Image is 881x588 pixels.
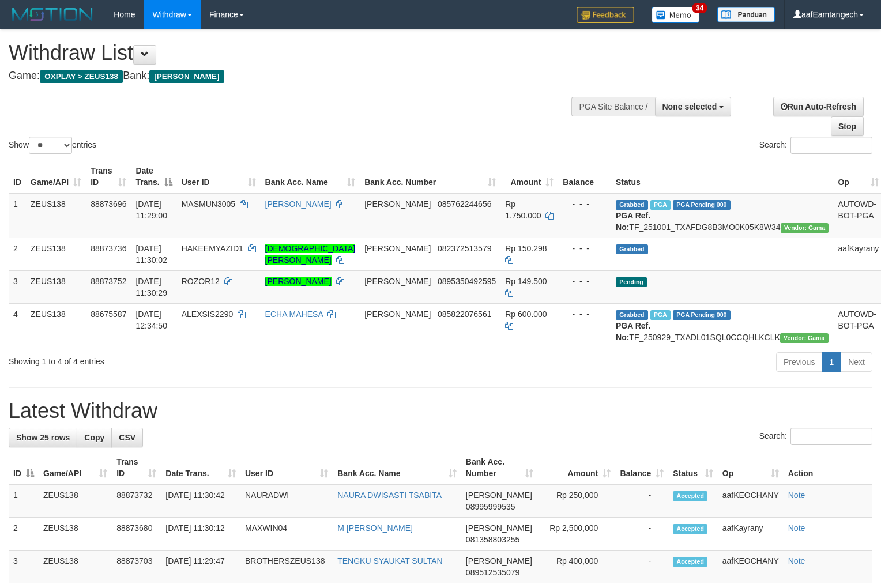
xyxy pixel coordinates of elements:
span: Vendor URL: https://trx31.1velocity.biz [780,333,829,343]
a: Note [788,556,805,566]
th: Bank Acc. Number: activate to sort column ascending [461,451,538,484]
span: PGA Pending [673,200,731,210]
img: MOTION_logo.png [9,6,96,23]
span: Copy 085822076561 to clipboard [438,310,491,319]
span: Copy 08995999535 to clipboard [466,502,515,511]
th: Action [784,451,872,484]
th: Balance [558,160,611,193]
span: Copy 085762244656 to clipboard [438,199,491,209]
td: Rp 2,500,000 [538,518,616,551]
td: - [615,518,668,551]
a: Stop [831,116,864,136]
td: 3 [9,270,26,303]
td: 2 [9,518,39,551]
td: 2 [9,238,26,270]
td: 4 [9,303,26,348]
a: TENGKU SYAUKAT SULTAN [337,556,442,566]
td: ZEUS138 [26,303,86,348]
span: Accepted [673,491,707,501]
span: [PERSON_NAME] [149,70,224,83]
span: PGA Pending [673,310,731,320]
h1: Withdraw List [9,42,576,65]
th: Amount: activate to sort column ascending [538,451,616,484]
span: Rp 150.298 [505,244,547,253]
span: Show 25 rows [16,433,70,442]
select: Showentries [29,137,72,154]
span: Accepted [673,524,707,534]
span: [DATE] 11:29:00 [135,199,167,220]
td: 3 [9,551,39,583]
td: NAURADWI [240,484,333,518]
a: Note [788,491,805,500]
span: Marked by aafpengsreynich [650,310,671,320]
td: TF_250929_TXADL01SQL0CCQHLKCLK [611,303,833,348]
span: ROZOR12 [182,277,220,286]
td: Rp 400,000 [538,551,616,583]
div: - - - [563,276,607,287]
span: Vendor URL: https://trx31.1velocity.biz [781,223,829,233]
th: Trans ID: activate to sort column ascending [86,160,131,193]
a: ECHA MAHESA [265,310,323,319]
td: ZEUS138 [26,193,86,238]
th: Status: activate to sort column ascending [668,451,717,484]
th: Date Trans.: activate to sort column ascending [161,451,240,484]
span: [DATE] 11:30:02 [135,244,167,265]
a: Next [841,352,872,372]
label: Search: [759,137,872,154]
label: Search: [759,428,872,445]
th: Bank Acc. Number: activate to sort column ascending [360,160,500,193]
a: Show 25 rows [9,428,77,447]
a: [PERSON_NAME] [265,277,332,286]
span: 88873752 [91,277,126,286]
th: Game/API: activate to sort column ascending [26,160,86,193]
td: ZEUS138 [26,238,86,270]
td: aafKEOCHANY [718,484,784,518]
td: ZEUS138 [39,518,112,551]
td: [DATE] 11:30:12 [161,518,240,551]
span: CSV [119,433,135,442]
span: Grabbed [616,200,648,210]
img: panduan.png [717,7,775,22]
td: ZEUS138 [39,551,112,583]
span: [PERSON_NAME] [466,523,532,533]
span: 88873696 [91,199,126,209]
span: Pending [616,277,647,287]
td: ZEUS138 [26,270,86,303]
th: Bank Acc. Name: activate to sort column ascending [261,160,360,193]
button: None selected [655,97,732,116]
span: [PERSON_NAME] [364,310,431,319]
th: User ID: activate to sort column ascending [177,160,261,193]
th: Amount: activate to sort column ascending [500,160,558,193]
a: Note [788,523,805,533]
a: Copy [77,428,112,447]
td: - [615,484,668,518]
a: Previous [776,352,822,372]
td: MAXWIN04 [240,518,333,551]
span: OXPLAY > ZEUS138 [40,70,123,83]
span: [PERSON_NAME] [466,556,532,566]
th: Trans ID: activate to sort column ascending [112,451,161,484]
span: ALEXSIS2290 [182,310,234,319]
h1: Latest Withdraw [9,399,872,423]
span: Copy [84,433,104,442]
th: ID: activate to sort column descending [9,451,39,484]
span: Rp 149.500 [505,277,547,286]
td: aafKayrany [718,518,784,551]
th: Date Trans.: activate to sort column descending [131,160,176,193]
th: Status [611,160,833,193]
td: [DATE] 11:30:42 [161,484,240,518]
span: Grabbed [616,310,648,320]
th: Balance: activate to sort column ascending [615,451,668,484]
td: TF_251001_TXAFDG8B3MO0K05K8W34 [611,193,833,238]
span: [PERSON_NAME] [466,491,532,500]
b: PGA Ref. No: [616,321,650,342]
span: None selected [662,102,717,111]
td: 1 [9,484,39,518]
span: [PERSON_NAME] [364,199,431,209]
a: CSV [111,428,143,447]
td: [DATE] 11:29:47 [161,551,240,583]
a: NAURA DWISASTI TSABITA [337,491,442,500]
span: Grabbed [616,244,648,254]
span: HAKEEMYAZID1 [182,244,243,253]
span: 88873736 [91,244,126,253]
